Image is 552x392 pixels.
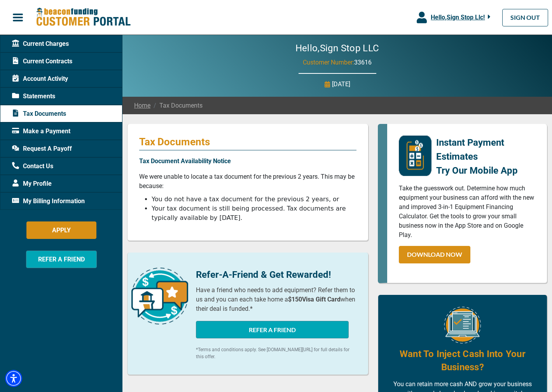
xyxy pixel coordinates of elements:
[196,321,349,338] button: REFER A FRIEND
[354,59,372,66] span: 33616
[139,172,356,191] p: We were unable to locate a tax document for the previous 2 years. This may be because:
[36,7,131,27] img: Beacon Funding Customer Portal Logo
[436,136,535,164] p: Instant Payment Estimates
[399,136,431,176] img: mobile-app-logo.png
[12,162,53,171] span: Contact Us
[12,197,85,206] span: My Billing Information
[12,57,72,66] span: Current Contracts
[399,246,470,263] a: DOWNLOAD NOW
[303,59,354,66] span: Customer Number:
[150,101,203,110] span: Tax Documents
[390,347,535,374] h4: Want To Inject Cash Into Your Business?
[196,346,356,360] p: *Terms and conditions apply. See [DOMAIN_NAME][URL] for full details for this offer.
[444,307,481,343] img: Equipment Financing Online Image
[12,179,52,188] span: My Profile
[134,101,150,110] a: Home
[12,92,55,101] span: Statements
[26,251,97,268] button: REFER A FRIEND
[12,74,68,84] span: Account Activity
[196,286,356,314] p: Have a friend who needs to add equipment? Refer them to us and you can each take home a when thei...
[139,136,356,148] p: Tax Documents
[5,370,22,387] div: Accessibility Menu
[196,268,356,282] p: Refer-A-Friend & Get Rewarded!
[152,195,356,204] li: You do not have a tax document for the previous 2 years, or
[131,268,188,324] img: refer-a-friend-icon.png
[332,80,350,89] p: [DATE]
[12,144,72,153] span: Request A Payoff
[436,164,535,178] p: Try Our Mobile App
[288,296,341,303] b: $150 Visa Gift Card
[272,43,403,54] h2: Hello, Sign Stop LLC
[12,109,66,118] span: Tax Documents
[502,9,548,26] a: SIGN OUT
[12,127,70,136] span: Make a Payment
[139,157,356,166] p: Tax Document Availability Notice
[12,39,69,49] span: Current Charges
[26,221,96,239] button: APPLY
[431,14,485,21] span: Hello, Sign Stop Llc !
[399,184,535,240] p: Take the guesswork out. Determine how much equipment your business can afford with the new and im...
[152,204,356,223] li: Your tax document is still being processed. Tax documents are typically available by [DATE].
